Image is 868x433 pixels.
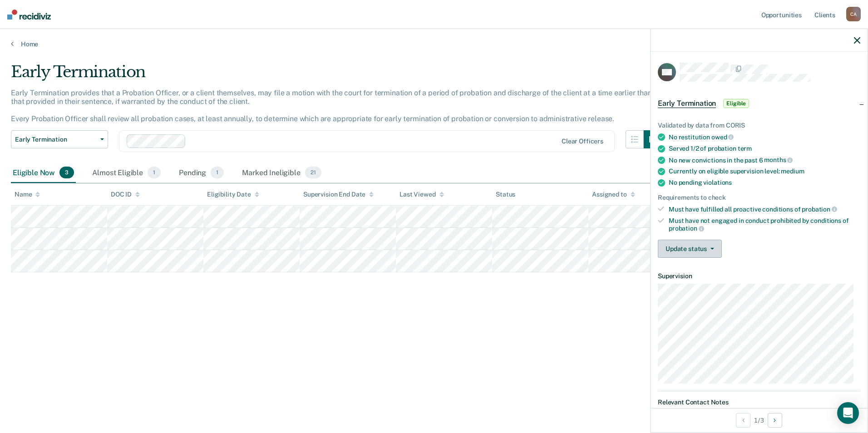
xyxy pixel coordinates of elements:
[658,240,722,258] button: Update status
[90,163,163,183] div: Almost Eligible
[11,40,857,48] a: Home
[738,145,752,152] span: term
[496,191,515,198] div: Status
[768,413,782,428] button: Next Opportunity
[240,163,323,183] div: Marked Ineligible
[669,145,860,153] div: Served 1/2 of probation
[764,156,793,163] span: months
[303,191,374,198] div: Supervision End Date
[802,206,837,213] span: probation
[658,272,860,280] dt: Supervision
[15,136,97,143] span: Early Termination
[148,167,161,178] span: 1
[669,167,860,175] div: Currently on eligible supervision level:
[11,163,76,183] div: Eligible Now
[658,194,860,202] div: Requirements to check
[651,408,868,432] div: 1 / 3
[658,99,716,108] span: Early Termination
[703,179,732,186] span: violations
[111,191,140,198] div: DOC ID
[711,133,734,141] span: owed
[669,156,860,164] div: No new convictions in the past 6
[7,10,51,20] img: Recidiviz
[305,167,321,178] span: 21
[669,179,860,187] div: No pending
[592,191,635,198] div: Assigned to
[207,191,259,198] div: Eligibility Date
[562,138,603,145] div: Clear officers
[723,99,749,108] span: Eligible
[11,63,662,89] div: Early Termination
[651,89,868,118] div: Early TerminationEligible
[15,191,40,198] div: Name
[11,89,652,123] p: Early Termination provides that a Probation Officer, or a client themselves, may file a motion wi...
[781,167,804,175] span: medium
[669,225,704,232] span: probation
[669,133,860,141] div: No restitution
[59,167,74,178] span: 3
[669,205,860,213] div: Must have fulfilled all proactive conditions of
[399,191,444,198] div: Last Viewed
[736,413,750,428] button: Previous Opportunity
[837,402,859,424] div: Open Intercom Messenger
[669,217,860,232] div: Must have not engaged in conduct prohibited by conditions of
[211,167,224,178] span: 1
[177,163,226,183] div: Pending
[658,122,860,129] div: Validated by data from CORIS
[658,399,860,406] dt: Relevant Contact Notes
[846,7,861,21] div: C A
